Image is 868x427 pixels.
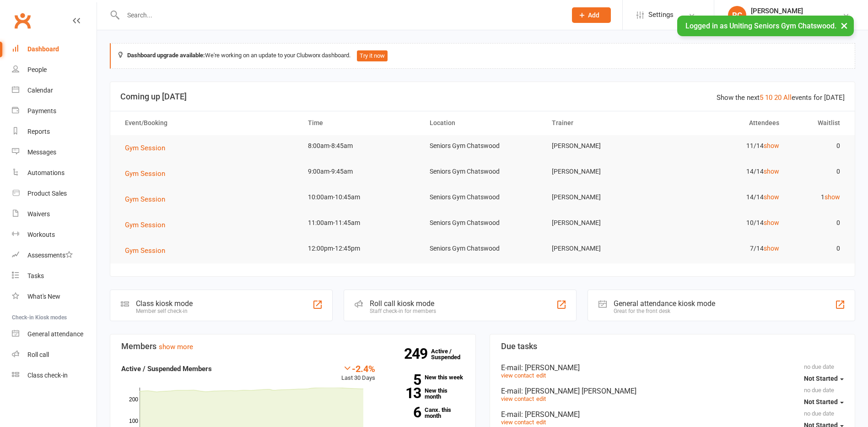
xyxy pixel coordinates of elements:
td: 0 [787,238,848,259]
a: 20 [774,93,782,102]
span: Not Started [804,398,838,405]
a: show [764,142,779,149]
div: Roll call [27,351,49,358]
strong: 6 [389,405,421,419]
td: 0 [787,161,848,182]
div: Dashboard [27,45,59,53]
div: Uniting Seniors Gym Chatswood [751,15,842,23]
div: Workouts [27,231,55,238]
td: 11:00am-11:45am [300,212,421,234]
div: Messages [27,148,56,156]
a: show [764,245,779,252]
button: Gym Session [125,219,172,230]
h3: Coming up [DATE] [120,92,845,101]
a: Calendar [12,80,97,101]
a: Roll call [12,345,97,365]
td: 7/14 [665,238,787,259]
span: : [PERSON_NAME] [PERSON_NAME] [521,387,636,395]
td: [PERSON_NAME] [544,212,665,234]
div: Reports [27,128,50,135]
td: 12:00pm-12:45pm [300,238,421,259]
a: Messages [12,142,97,163]
button: Gym Session [125,168,172,179]
a: show [764,168,779,175]
div: Tasks [27,272,44,279]
a: 13New this month [389,388,464,400]
a: show [764,193,779,201]
a: edit [536,419,546,426]
span: Logged in as Uniting Seniors Gym Chatswood. [685,22,836,30]
div: Show the next events for [DATE] [717,92,845,103]
a: General attendance kiosk mode [12,324,97,345]
div: -2.4% [341,363,375,373]
h3: Members [121,342,464,351]
a: Assessments [12,245,97,266]
td: 9:00am-9:45am [300,161,421,182]
div: RC [728,6,746,24]
th: Time [300,111,421,135]
button: Not Started [804,394,844,410]
a: Reports [12,121,97,142]
span: Gym Session [125,170,165,178]
a: view contact [501,419,534,426]
a: Product Sales [12,183,97,204]
button: Gym Session [125,245,172,256]
td: 14/14 [665,161,787,182]
div: Calendar [27,87,53,94]
td: Seniors Gym Chatswood [421,212,543,234]
a: 10 [765,93,772,102]
div: E-mail [501,410,844,419]
button: Gym Session [125,142,172,153]
th: Attendees [665,111,787,135]
input: Search... [120,9,560,22]
td: Seniors Gym Chatswood [421,135,543,157]
td: 0 [787,212,848,234]
td: 14/14 [665,186,787,208]
span: Gym Session [125,246,165,255]
div: Last 30 Days [341,363,375,383]
strong: Active / Suspended Members [121,365,212,373]
td: Seniors Gym Chatswood [421,238,543,259]
div: Great for the front desk [614,308,715,314]
a: show more [159,343,193,351]
strong: 249 [404,347,431,361]
button: × [836,16,852,35]
div: Automations [27,169,65,176]
div: General attendance [27,330,83,338]
th: Trainer [544,111,665,135]
td: 1 [787,186,848,208]
strong: Dashboard upgrade available: [127,52,205,59]
td: [PERSON_NAME] [544,238,665,259]
a: 5New this week [389,374,464,380]
a: People [12,60,97,80]
th: Location [421,111,543,135]
td: 11/14 [665,135,787,157]
a: Class kiosk mode [12,365,97,386]
div: Class kiosk mode [136,299,193,308]
div: E-mail [501,387,844,395]
span: Add [588,11,599,19]
a: view contact [501,395,534,402]
strong: 5 [389,373,421,387]
td: Seniors Gym Chatswood [421,186,543,208]
span: : [PERSON_NAME] [521,363,580,372]
a: 5 [760,93,763,102]
div: Assessments [27,252,73,259]
td: [PERSON_NAME] [544,161,665,182]
div: We're working on an update to your Clubworx dashboard. [110,43,855,69]
td: 10:00am-10:45am [300,186,421,208]
a: All [783,93,792,102]
a: edit [536,372,546,379]
a: 249Active / Suspended [431,341,471,367]
a: 6Canx. this month [389,407,464,419]
a: What's New [12,286,97,307]
a: view contact [501,372,534,379]
div: People [27,66,47,73]
div: Roll call kiosk mode [370,299,436,308]
div: Staff check-in for members [370,308,436,314]
a: edit [536,395,546,402]
span: Not Started [804,375,838,382]
td: [PERSON_NAME] [544,135,665,157]
a: show [825,193,840,201]
div: Product Sales [27,190,67,197]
